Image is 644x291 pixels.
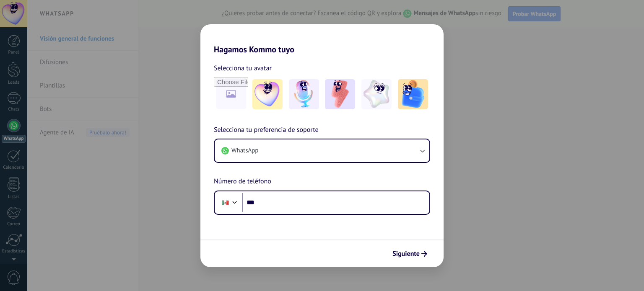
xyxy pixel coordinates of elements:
span: WhatsApp [231,147,258,155]
span: Siguiente [392,251,420,257]
button: Siguiente [389,247,431,261]
img: -3.jpeg [325,79,355,109]
img: -5.jpeg [398,79,428,109]
button: WhatsApp [215,139,429,162]
img: -1.jpeg [252,79,283,109]
h2: Hagamos Kommo tuyo [200,24,444,54]
img: -4.jpeg [361,79,392,109]
img: -2.jpeg [289,79,319,109]
span: Número de teléfono [214,176,271,187]
span: Selecciona tu preferencia de soporte [214,125,319,136]
span: Selecciona tu avatar [214,63,272,74]
div: Mexico: + 52 [217,194,233,211]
